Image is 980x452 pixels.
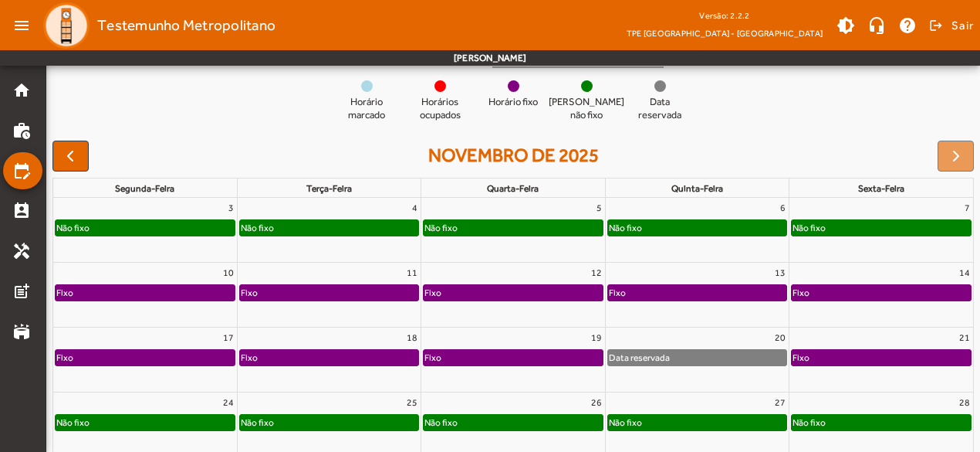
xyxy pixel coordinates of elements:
a: 11 de novembro de 2025 [404,263,421,283]
td: 14 de novembro de 2025 [789,262,973,327]
div: Fixo [56,285,74,301]
span: Sair [951,13,974,38]
a: quarta-feira [484,180,542,197]
a: 21 de novembro de 2025 [956,328,973,348]
a: 18 de novembro de 2025 [404,328,421,348]
div: Não fixo [56,415,90,430]
div: Não fixo [792,220,826,236]
div: Fixo [424,350,442,365]
div: Fixo [240,285,259,301]
a: 12 de novembro de 2025 [588,263,605,283]
a: 27 de novembro de 2025 [772,393,789,413]
a: quinta-feira [668,180,726,197]
a: 7 de novembro de 2025 [961,198,973,218]
span: Data reservada [629,96,691,122]
a: 20 de novembro de 2025 [772,328,789,348]
div: Fixo [240,350,259,365]
div: Fixo [792,285,810,301]
div: Fixo [56,350,74,365]
button: Sair [927,14,974,37]
div: Não fixo [56,220,90,236]
mat-icon: home [12,81,31,100]
mat-icon: edit_calendar [12,161,31,180]
a: 14 de novembro de 2025 [956,263,973,283]
a: 13 de novembro de 2025 [772,263,789,283]
td: 21 de novembro de 2025 [789,327,973,392]
div: Não fixo [424,415,458,430]
div: Não fixo [424,220,458,236]
mat-icon: work_history [12,121,31,140]
div: Versão: 2.2.2 [627,6,823,25]
span: TPE [GEOGRAPHIC_DATA] - [GEOGRAPHIC_DATA] [627,25,823,41]
td: 20 de novembro de 2025 [605,327,789,392]
div: Não fixo [792,415,826,430]
div: Fixo [424,285,442,301]
td: 4 de novembro de 2025 [237,198,421,262]
td: 19 de novembro de 2025 [421,327,605,392]
div: Não fixo [240,415,275,430]
a: terça-feira [303,180,355,197]
div: Não fixo [240,220,275,236]
a: 19 de novembro de 2025 [588,328,605,348]
div: Data reservada [608,350,671,365]
a: Testemunho Metropolitano [37,2,275,49]
a: 6 de novembro de 2025 [777,198,789,218]
a: sexta-feira [855,180,907,197]
a: 10 de novembro de 2025 [220,263,237,283]
div: Fixo [792,350,810,365]
span: Horários ocupados [409,96,471,122]
div: Não fixo [608,220,643,236]
span: Horário marcado [336,96,397,122]
div: Não fixo [608,415,643,430]
div: Fixo [608,285,627,301]
span: Testemunho Metropolitano [97,13,275,38]
td: 3 de novembro de 2025 [53,198,237,262]
a: 3 de novembro de 2025 [225,198,237,218]
td: 13 de novembro de 2025 [605,262,789,327]
td: 7 de novembro de 2025 [789,198,973,262]
h2: novembro de 2025 [428,144,599,167]
mat-icon: stadium [12,322,31,341]
mat-icon: post_add [12,282,31,301]
mat-icon: menu [6,10,37,41]
a: 25 de novembro de 2025 [404,393,421,413]
td: 10 de novembro de 2025 [53,262,237,327]
td: 6 de novembro de 2025 [605,198,789,262]
mat-icon: perm_contact_calendar [12,202,31,220]
img: Logo TPE [43,2,90,49]
span: Horário fixo [488,96,538,109]
span: [PERSON_NAME] não fixo [549,96,624,122]
a: segunda-feira [112,180,177,197]
a: 17 de novembro de 2025 [220,328,237,348]
a: 28 de novembro de 2025 [956,393,973,413]
td: 17 de novembro de 2025 [53,327,237,392]
td: 11 de novembro de 2025 [237,262,421,327]
td: 5 de novembro de 2025 [421,198,605,262]
td: 12 de novembro de 2025 [421,262,605,327]
a: 5 de novembro de 2025 [593,198,605,218]
td: 18 de novembro de 2025 [237,327,421,392]
a: 26 de novembro de 2025 [588,393,605,413]
a: 4 de novembro de 2025 [409,198,421,218]
a: 24 de novembro de 2025 [220,393,237,413]
mat-icon: handyman [12,242,31,260]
